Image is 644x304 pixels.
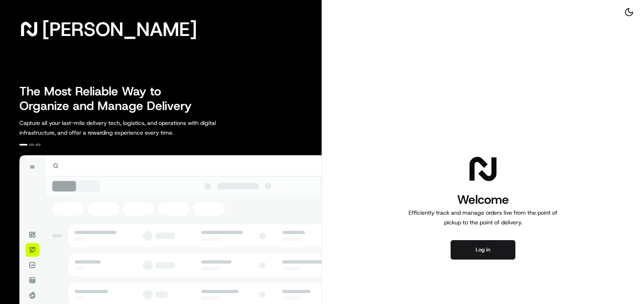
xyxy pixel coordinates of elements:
p: Capture all your last-mile delivery tech, logistics, and operations with digital infrastructure, ... [19,118,252,137]
span: [PERSON_NAME] [42,21,197,37]
h2: The Most Reliable Way to Organize and Manage Delivery [19,84,201,113]
h1: Welcome [405,192,561,208]
p: Efficiently track and manage orders live from the point of pickup to the point of delivery. [405,208,561,227]
button: Log in [451,240,515,260]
